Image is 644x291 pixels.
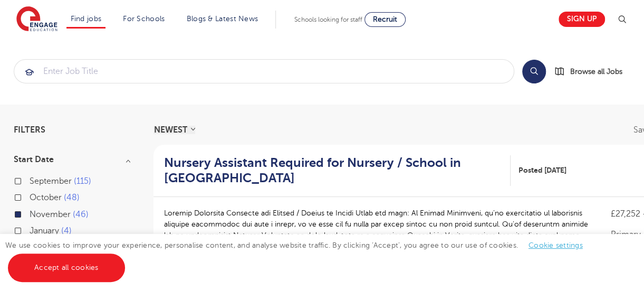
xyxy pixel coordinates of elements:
[528,241,583,249] a: Cookie settings
[30,226,36,233] input: January 4
[294,16,362,23] span: Schools looking for staff
[30,226,59,236] span: January
[164,155,502,186] h2: Nursery Assistant Required for Nursery / School in [GEOGRAPHIC_DATA]
[30,210,71,219] span: November
[61,226,72,236] span: 4
[559,12,605,27] a: Sign up
[164,208,590,241] p: Loremip Dolorsita Consecte adi Elitsed / Doeius te Incidi Utlab etd magn: Al Enimad Minimveni, qu...
[164,155,511,186] a: Nursery Assistant Required for Nursery / School in [GEOGRAPHIC_DATA]
[30,210,36,217] input: November 46
[74,176,91,186] span: 115
[14,155,130,164] h3: Start Date
[14,59,514,83] div: Submit
[71,15,102,23] a: Find jobs
[373,15,397,23] span: Recruit
[123,15,165,23] a: For Schools
[30,176,36,183] input: September 115
[570,65,622,78] span: Browse all Jobs
[5,241,593,271] span: We use cookies to improve your experience, personalise content, and analyse website traffic. By c...
[73,210,89,219] span: 46
[554,65,631,78] a: Browse all Jobs
[30,176,72,186] span: September
[518,165,566,176] span: Posted [DATE]
[8,254,125,282] a: Accept all cookies
[522,60,546,83] button: Search
[16,6,57,33] img: Engage Education
[364,12,406,27] a: Recruit
[187,15,258,23] a: Blogs & Latest News
[30,193,36,200] input: October 48
[14,60,514,83] input: Submit
[30,193,62,202] span: October
[14,126,45,134] span: Filters
[64,193,80,202] span: 48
